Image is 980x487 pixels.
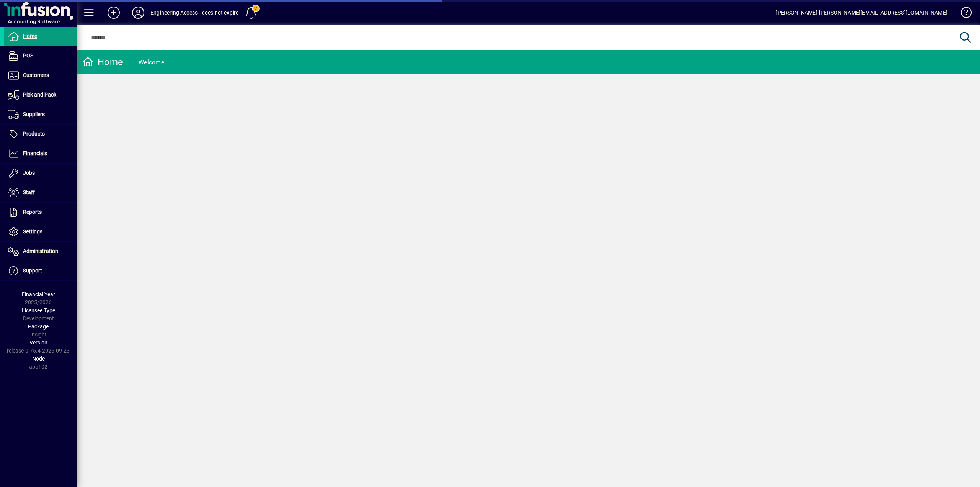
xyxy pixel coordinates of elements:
[955,2,970,26] a: Knowledge Base
[23,228,42,234] span: Settings
[4,85,77,105] a: Pick and Pack
[4,105,77,124] a: Suppliers
[776,7,947,19] div: [PERSON_NAME] [PERSON_NAME][EMAIL_ADDRESS][DOMAIN_NAME]
[23,189,35,195] span: Staff
[23,267,42,274] span: Support
[4,46,77,66] a: POS
[23,131,45,137] span: Products
[4,261,77,280] a: Support
[150,7,238,19] div: Engineering Access - does not expire
[22,307,55,313] span: Licensee Type
[22,291,55,297] span: Financial Year
[4,203,77,222] a: Reports
[82,56,123,68] div: Home
[23,150,47,156] span: Financials
[23,92,56,98] span: Pick and Pack
[23,111,45,117] span: Suppliers
[139,56,164,69] div: Welcome
[23,33,37,39] span: Home
[101,6,126,20] button: Add
[4,66,77,85] a: Customers
[29,339,47,346] span: Version
[4,242,77,261] a: Administration
[28,323,49,330] span: Package
[23,72,49,78] span: Customers
[4,125,77,144] a: Products
[4,144,77,163] a: Financials
[23,170,35,176] span: Jobs
[4,222,77,241] a: Settings
[23,52,33,59] span: POS
[4,164,77,183] a: Jobs
[23,248,58,254] span: Administration
[4,183,77,202] a: Staff
[23,209,42,215] span: Reports
[32,356,45,362] span: Node
[126,6,150,20] button: Profile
